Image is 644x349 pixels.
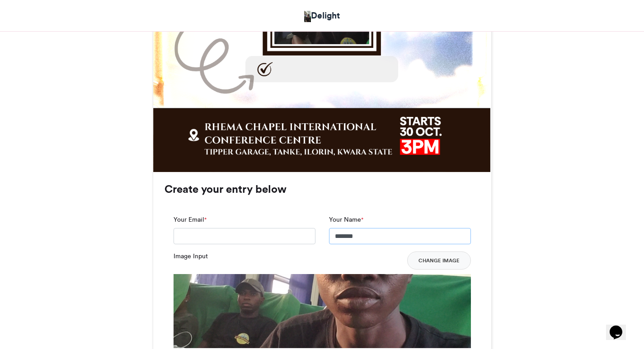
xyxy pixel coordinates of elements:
[304,9,339,22] a: Delight
[407,251,471,270] button: Change Image
[174,215,207,224] label: Your Email
[165,184,480,195] h3: Create your entry below
[329,215,363,224] label: Your Name
[174,251,208,261] label: Image Input
[304,11,310,22] img: Delight Design
[606,313,635,340] iframe: chat widget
